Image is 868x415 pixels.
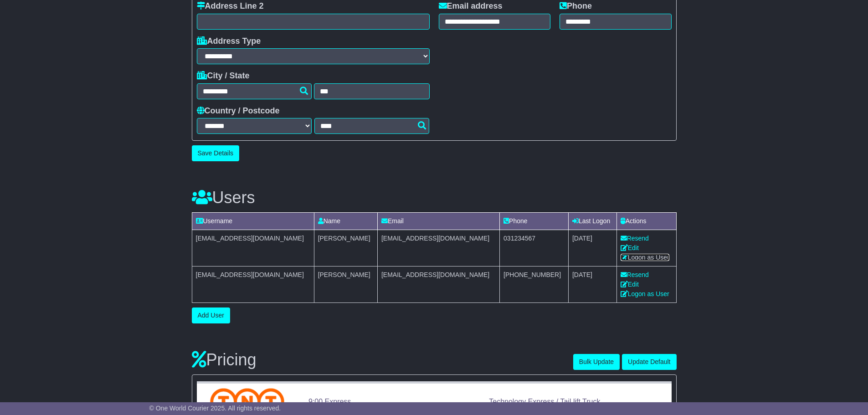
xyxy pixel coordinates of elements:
[308,398,351,405] a: 9:00 Express
[377,266,499,302] td: [EMAIL_ADDRESS][DOMAIN_NAME]
[500,230,569,266] td: 031234567
[197,71,250,81] label: City / State
[197,1,264,11] label: Address Line 2
[192,307,230,323] button: Add User
[192,266,314,302] td: [EMAIL_ADDRESS][DOMAIN_NAME]
[439,1,503,11] label: Email address
[197,36,261,46] label: Address Type
[192,145,240,161] button: Save Details
[622,354,676,370] button: Update Default
[621,290,669,297] a: Logon as User
[489,398,600,405] a: Technology Express / Tail lift Truck
[621,244,639,251] a: Edit
[568,266,616,302] td: [DATE]
[314,266,377,302] td: [PERSON_NAME]
[192,212,314,230] td: Username
[568,230,616,266] td: [DATE]
[192,230,314,266] td: [EMAIL_ADDRESS][DOMAIN_NAME]
[621,254,669,261] a: Logon as User
[621,235,649,242] a: Resend
[500,212,569,230] td: Phone
[616,212,676,230] td: Actions
[621,271,649,278] a: Resend
[377,230,499,266] td: [EMAIL_ADDRESS][DOMAIN_NAME]
[192,189,677,207] h3: Users
[568,212,616,230] td: Last Logon
[314,230,377,266] td: [PERSON_NAME]
[197,106,280,116] label: Country / Postcode
[192,351,573,369] h3: Pricing
[500,266,569,302] td: [PHONE_NUMBER]
[621,281,639,288] a: Edit
[560,1,592,11] label: Phone
[573,354,620,370] button: Bulk Update
[314,212,377,230] td: Name
[377,212,499,230] td: Email
[149,405,281,412] span: © One World Courier 2025. All rights reserved.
